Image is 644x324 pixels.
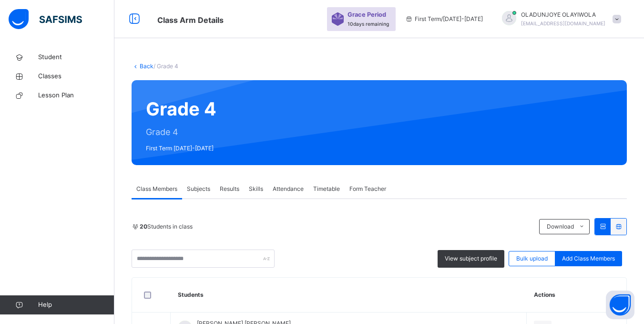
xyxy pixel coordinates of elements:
span: Student [38,52,114,62]
span: Form Teacher [349,185,386,193]
th: Actions [527,278,626,313]
span: View subject profile [445,254,497,263]
span: OLADUNJOYE OLAYIWOLA [521,10,605,19]
span: Timetable [313,185,340,193]
span: Lesson Plan [38,91,114,100]
span: Class Members [136,185,177,193]
span: 10 days remaining [348,21,389,27]
th: Students [171,278,527,313]
span: Results [220,185,239,193]
span: Class Arm Details [157,15,224,25]
span: Download [547,222,574,231]
span: Students in class [140,222,193,231]
span: Subjects [187,185,210,193]
span: Classes [38,72,114,81]
div: OLADUNJOYEOLAYIWOLA [492,10,626,28]
span: [EMAIL_ADDRESS][DOMAIN_NAME] [521,21,605,26]
span: Help [38,300,114,310]
a: Back [140,63,153,70]
span: / Grade 4 [153,63,178,70]
span: Attendance [273,185,304,193]
span: Bulk upload [516,254,548,263]
b: 20 [140,223,147,230]
span: session/term information [405,15,483,23]
button: Open asap [606,291,634,319]
span: Add Class Members [562,254,615,263]
img: safsims [9,9,82,29]
img: sticker-purple.71386a28dfed39d6af7621340158ba97.svg [332,12,344,26]
span: Skills [249,185,263,193]
span: Grace Period [348,10,386,19]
